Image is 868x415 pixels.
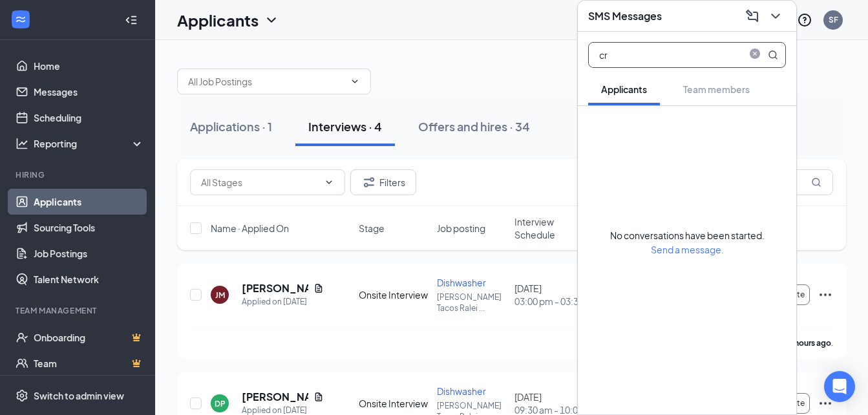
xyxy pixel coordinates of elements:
div: Applied on [DATE] [242,295,324,308]
h1: Applicants [177,9,259,31]
a: TeamCrown [34,350,144,376]
div: Onsite Interview [359,397,429,410]
div: Offers and hires · 34 [418,118,530,134]
div: Hiring [16,169,142,180]
svg: Ellipses [818,287,833,303]
a: Scheduling [34,105,144,131]
input: All Job Postings [188,74,344,89]
svg: Analysis [16,137,28,150]
svg: Document [313,283,324,293]
svg: ComposeMessage [745,8,760,24]
span: Name · Applied On [211,222,289,235]
svg: Settings [16,389,28,402]
button: Filter Filters [350,169,416,195]
div: Switch to admin view [34,389,124,402]
div: Open Intercom Messenger [824,371,855,402]
h5: [PERSON_NAME] [242,390,308,404]
svg: QuestionInfo [797,12,812,28]
a: Job Postings [34,240,144,266]
span: Interview Schedule [514,215,585,241]
h3: SMS Messages [588,9,662,23]
span: Dishwasher [437,277,486,288]
h5: [PERSON_NAME] [242,281,308,295]
span: Applicants [601,83,647,95]
div: Team Management [16,305,142,316]
svg: ChevronDown [324,177,334,187]
button: ChevronDown [765,6,786,27]
svg: Document [313,392,324,402]
svg: ChevronDown [264,12,279,28]
div: [DATE] [514,282,585,308]
svg: Ellipses [818,396,833,411]
div: Reporting [34,137,145,150]
input: All Stages [201,175,319,189]
div: Onsite Interview [359,288,429,301]
div: DP [215,398,226,409]
a: Home [34,53,144,79]
span: No conversations have been started. [610,229,765,241]
a: Messages [34,79,144,105]
svg: MagnifyingGlass [768,50,778,60]
span: Job posting [437,222,485,235]
svg: Collapse [125,14,138,27]
span: Stage [359,222,385,235]
b: 21 hours ago [784,338,831,348]
span: Send a message. [651,244,724,255]
a: OnboardingCrown [34,325,144,350]
span: Dishwasher [437,385,486,397]
div: JM [215,290,225,301]
a: Applicants [34,189,144,215]
div: Interviews · 4 [308,118,382,134]
svg: ChevronDown [768,8,783,24]
span: Team members [683,83,750,95]
input: Search applicant [589,43,742,67]
span: close-circle [747,48,763,61]
div: Applications · 1 [190,118,272,134]
div: SF [829,14,838,25]
button: ComposeMessage [742,6,763,27]
svg: ChevronDown [350,76,360,87]
svg: MagnifyingGlass [811,177,821,187]
a: Talent Network [34,266,144,292]
span: close-circle [747,48,763,59]
svg: WorkstreamLogo [14,13,27,26]
p: [PERSON_NAME] Tacos Ralei ... [437,292,507,314]
svg: Filter [361,175,377,190]
span: 03:00 pm - 03:30 pm [514,295,585,308]
a: Sourcing Tools [34,215,144,240]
